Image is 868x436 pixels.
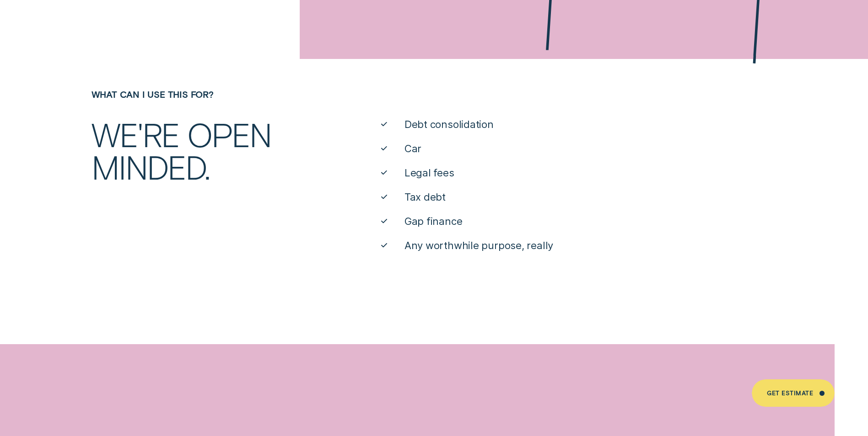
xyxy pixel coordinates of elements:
span: Debt consolidation [404,118,494,132]
span: Legal fees [404,166,454,180]
div: We're open minded. [86,118,318,183]
span: Car [404,142,421,156]
div: What can I use this for? [86,89,318,100]
a: Get Estimate [752,379,835,407]
span: Any worthwhile purpose, really [404,239,553,253]
span: Gap finance [404,215,463,229]
span: Tax debt [404,191,446,204]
